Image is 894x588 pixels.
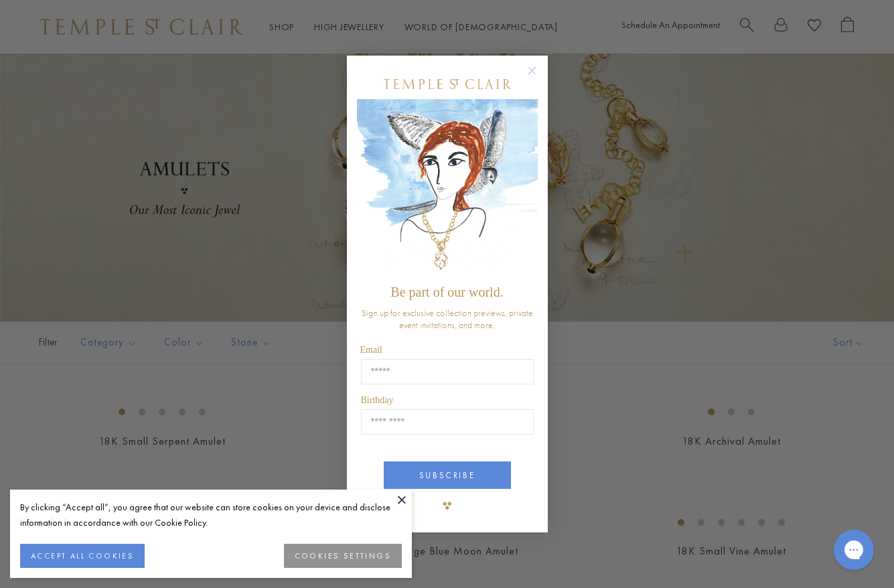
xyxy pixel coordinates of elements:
[434,492,461,519] img: TSC
[361,395,394,405] span: Birthday
[362,307,533,331] span: Sign up for exclusive collection previews, private event invitations, and more.
[361,359,534,384] input: Email
[20,544,145,568] button: ACCEPT ALL COOKIES
[20,500,402,530] div: By clicking “Accept all”, you agree that our website can store cookies on your device and disclos...
[357,99,538,278] img: c4a9eb12-d91a-4d4a-8ee0-386386f4f338.jpeg
[360,345,382,355] span: Email
[284,544,402,568] button: COOKIES SETTINGS
[384,461,511,489] button: SUBSCRIBE
[827,525,881,575] iframe: Gorgias live chat messenger
[384,79,511,89] img: Temple St. Clair
[530,69,547,86] button: Close dialog
[390,285,503,299] span: Be part of our world.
